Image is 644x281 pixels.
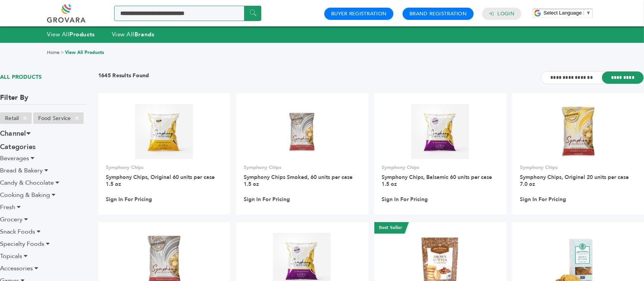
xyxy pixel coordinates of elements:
[544,10,591,16] a: Select Language​
[33,112,84,124] li: Food Service
[498,10,515,17] a: Login
[61,49,64,55] span: >
[70,31,95,38] strong: Products
[98,72,149,84] h3: 1645 Results Found
[382,164,498,171] p: Symphony Chips
[106,164,222,171] p: Symphony Chips
[19,114,31,123] span: ×
[409,10,467,17] a: Brand Registration
[244,196,290,203] a: Sign In For Pricing
[520,196,566,203] a: Sign In For Pricing
[65,49,104,55] a: View All Products
[47,31,95,38] a: View AllProducts
[112,31,155,38] a: View AllBrands
[560,104,596,159] img: Symphony Chips, Original 20 units per case 7.0 oz
[331,10,387,17] a: Buyer Registration
[382,174,492,188] a: Symphony Chips, Balsamic 60 units per case 1.5 oz
[520,164,636,171] p: Symphony Chips
[411,104,469,159] img: Symphony Chips, Balsamic 60 units per case 1.5 oz
[106,196,152,203] a: Sign In For Pricing
[134,31,154,38] strong: Brands
[71,114,83,123] span: ×
[544,10,582,16] span: Select Language
[244,164,360,171] p: Symphony Chips
[382,196,428,203] a: Sign In For Pricing
[586,10,591,16] span: ▼
[47,49,60,55] a: Home
[106,174,215,188] a: Symphony Chips, Original 60 units per case 1.5 oz
[584,10,584,16] span: ​
[520,174,629,188] a: Symphony Chips, Original 20 units per case 7.0 oz
[275,104,330,159] img: Symphony Chips Smoked, 60 units per case 1.5 oz
[244,174,353,188] a: Symphony Chips Smoked, 60 units per case 1.5 oz
[135,104,193,159] img: Symphony Chips, Original 60 units per case 1.5 oz
[114,6,261,21] input: Search a product or brand...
